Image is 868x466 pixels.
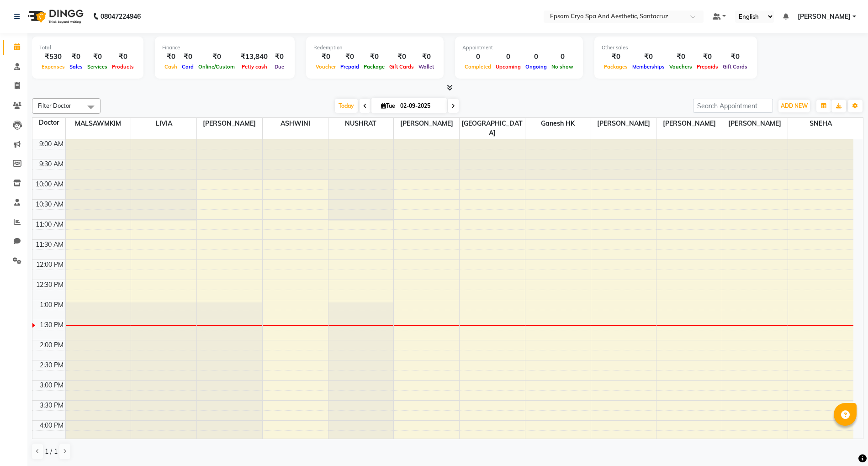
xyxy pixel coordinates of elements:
[39,44,136,52] div: Total
[196,64,237,70] span: Online/Custom
[37,159,65,169] div: 9:30 AM
[416,64,436,70] span: Wallet
[387,64,416,70] span: Gift Cards
[328,118,394,129] span: NUSHRAT
[263,118,328,129] span: ASHWINI
[361,52,387,62] div: ₹0
[162,44,287,52] div: Finance
[38,421,65,430] div: 4:00 PM
[180,64,196,70] span: Card
[67,52,85,62] div: ₹0
[180,52,196,62] div: ₹0
[110,52,136,62] div: ₹0
[694,64,720,70] span: Prepaids
[34,280,65,290] div: 12:30 PM
[23,4,86,29] img: logo
[162,64,180,70] span: Cash
[237,52,271,62] div: ₹13,840
[667,64,694,70] span: Vouchers
[34,220,65,229] div: 11:00 AM
[37,139,65,149] div: 9:00 AM
[523,64,549,70] span: Ongoing
[131,118,196,129] span: LIVIA
[462,64,493,70] span: Completed
[271,52,287,62] div: ₹0
[693,99,773,113] input: Search Appointment
[397,99,443,113] input: 2025-09-02
[781,102,808,109] span: ADD NEW
[379,102,397,109] span: Tue
[101,4,141,29] b: 08047224946
[602,44,750,52] div: Other sales
[338,52,361,62] div: ₹0
[38,320,65,330] div: 1:30 PM
[591,118,656,129] span: [PERSON_NAME]
[525,118,591,129] span: Ganesh HK
[338,64,361,70] span: Prepaid
[34,200,65,209] div: 10:30 AM
[387,52,416,62] div: ₹0
[197,118,262,129] span: [PERSON_NAME]
[34,260,65,270] div: 12:00 PM
[462,44,576,52] div: Appointment
[462,52,493,62] div: 0
[34,180,65,189] div: 10:00 AM
[335,99,358,113] span: Today
[722,118,788,129] span: [PERSON_NAME]
[656,118,722,129] span: [PERSON_NAME]
[38,381,65,390] div: 3:00 PM
[110,64,136,70] span: Products
[778,100,810,112] button: ADD NEW
[67,64,85,70] span: Sales
[196,52,237,62] div: ₹0
[361,64,387,70] span: Package
[39,52,67,62] div: ₹530
[460,118,525,139] span: [GEOGRAPHIC_DATA]
[85,64,110,70] span: Services
[694,52,720,62] div: ₹0
[788,118,853,129] span: SNEHA
[720,64,750,70] span: Gift Cards
[38,102,71,109] span: Filter Doctor
[602,64,630,70] span: Packages
[162,52,180,62] div: ₹0
[667,52,694,62] div: ₹0
[394,118,459,129] span: [PERSON_NAME]
[549,64,576,70] span: No show
[720,52,750,62] div: ₹0
[602,52,630,62] div: ₹0
[38,360,65,370] div: 2:30 PM
[272,64,286,70] span: Due
[523,52,549,62] div: 0
[39,64,67,70] span: Expenses
[38,300,65,310] div: 1:00 PM
[34,240,65,249] div: 11:30 AM
[239,64,270,70] span: Petty cash
[798,12,851,21] span: [PERSON_NAME]
[493,52,523,62] div: 0
[45,447,58,456] span: 1 / 1
[32,118,65,127] div: Doctor
[830,429,859,457] iframe: chat widget
[549,52,576,62] div: 0
[85,52,110,62] div: ₹0
[313,64,338,70] span: Voucher
[630,52,667,62] div: ₹0
[38,401,65,410] div: 3:30 PM
[630,64,667,70] span: Memberships
[38,340,65,350] div: 2:00 PM
[313,52,338,62] div: ₹0
[493,64,523,70] span: Upcoming
[313,44,436,52] div: Redemption
[416,52,436,62] div: ₹0
[66,118,131,129] span: MALSAWMKIM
